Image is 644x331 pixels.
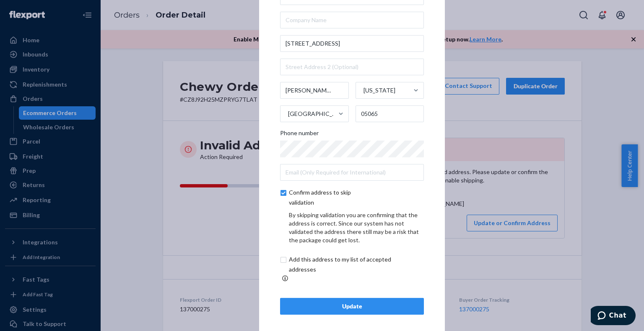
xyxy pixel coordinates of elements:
input: Street Address [280,35,424,52]
button: Update [280,298,424,315]
span: Phone number [280,129,319,141]
div: By skipping validation you are confirming that the address is correct. Since our system has not v... [289,211,424,244]
input: Email (Only Required for International) [280,164,424,181]
iframe: Opens a widget where you can chat to one of our agents [591,306,636,327]
div: [US_STATE] [364,86,395,95]
div: Update [287,302,417,310]
input: [GEOGRAPHIC_DATA] [287,105,288,122]
input: Company Name [280,12,424,28]
div: [GEOGRAPHIC_DATA] [288,110,338,118]
input: City [280,82,349,99]
input: Street Address 2 (Optional) [280,59,424,75]
input: ZIP Code [356,105,424,122]
input: [US_STATE] [363,82,364,99]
